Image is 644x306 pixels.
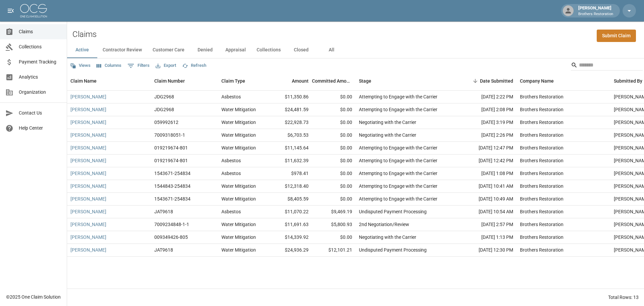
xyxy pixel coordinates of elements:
div: Stage [359,72,371,90]
button: Collections [251,42,286,58]
div: © 2025 One Claim Solution [6,294,61,300]
div: $0.00 [312,91,356,103]
div: Brothers Restoration [520,93,563,100]
div: [DATE] 10:49 AM [456,193,517,206]
p: Brothers Restoration [578,11,613,17]
div: Asbestos [221,170,241,177]
div: [DATE] 12:42 PM [456,155,517,167]
div: 1544843-254834 [154,183,191,189]
div: Asbestos [221,93,241,100]
a: [PERSON_NAME] [70,106,106,113]
button: Refresh [180,60,208,71]
div: Water Mitigation [221,183,256,189]
div: 2nd Negotiation/Review [359,221,409,228]
div: Amount [268,72,312,90]
div: $0.00 [312,180,356,193]
a: [PERSON_NAME] [70,247,106,253]
div: [DATE] 2:08 PM [456,103,517,116]
div: Amount [292,72,309,90]
div: Claim Number [151,72,218,90]
div: $0.00 [312,193,356,206]
div: Claim Number [154,72,185,90]
div: $0.00 [312,103,356,116]
div: Brothers Restoration [520,234,563,241]
a: [PERSON_NAME] [70,208,106,215]
span: Help Center [19,125,61,132]
div: JAT9618 [154,247,173,253]
img: ocs-logo-white-transparent.png [20,4,47,17]
div: Claim Type [218,72,268,90]
button: Show filters [126,60,151,71]
div: [DATE] 1:08 PM [456,167,517,180]
div: Stage [356,72,456,90]
div: $5,800.93 [312,218,356,231]
a: [PERSON_NAME] [70,221,106,228]
div: Water Mitigation [221,132,256,138]
button: Export [154,60,178,71]
div: Asbestos [221,208,241,215]
div: Claim Name [67,72,151,90]
div: 059992612 [154,119,178,126]
div: Undisputed Payment Processing [359,247,427,253]
div: $14,339.92 [268,231,312,244]
div: [DATE] 2:57 PM [456,218,517,231]
div: Total Rows: 13 [608,294,639,301]
div: Committed Amount [312,72,356,90]
div: $8,405.59 [268,193,312,206]
div: $0.00 [312,129,356,142]
a: [PERSON_NAME] [70,144,106,151]
div: Water Mitigation [221,106,256,113]
div: Negotiating with the Carrier [359,119,416,126]
a: [PERSON_NAME] [70,170,106,177]
div: [DATE] 3:19 PM [456,116,517,129]
button: Active [67,42,97,58]
button: Denied [190,42,220,58]
div: Brothers Restoration [520,119,563,126]
div: $0.00 [312,155,356,167]
div: Brothers Restoration [520,144,563,151]
div: [DATE] 10:54 AM [456,206,517,218]
div: $24,481.59 [268,103,312,116]
div: 019219674-801 [154,144,188,151]
div: [DATE] 1:13 PM [456,231,517,244]
div: $11,145.64 [268,142,312,155]
div: Brothers Restoration [520,157,563,164]
button: Select columns [95,60,123,71]
button: Views [68,60,92,71]
div: Water Mitigation [221,144,256,151]
div: 009349426-805 [154,234,188,241]
div: Date Submitted [456,72,517,90]
div: Brothers Restoration [520,195,563,202]
div: $24,936.29 [268,244,312,257]
div: [DATE] 10:41 AM [456,180,517,193]
div: Brothers Restoration [520,132,563,138]
a: [PERSON_NAME] [70,93,106,100]
a: [PERSON_NAME] [70,234,106,241]
span: Collections [19,43,61,50]
div: $9,469.19 [312,206,356,218]
div: Brothers Restoration [520,221,563,228]
a: [PERSON_NAME] [70,157,106,164]
div: Company Name [520,72,554,90]
div: Water Mitigation [221,247,256,253]
div: [DATE] 2:26 PM [456,129,517,142]
div: JDG2968 [154,106,174,113]
div: Negotiating with the Carrier [359,132,416,138]
div: $0.00 [312,167,356,180]
a: [PERSON_NAME] [70,195,106,202]
div: $11,632.39 [268,155,312,167]
a: [PERSON_NAME] [70,132,106,138]
button: open drawer [4,4,17,17]
div: Attempting to Engage with the Carrier [359,144,437,151]
div: 7009318051-1 [154,132,185,138]
div: Asbestos [221,157,241,164]
div: Water Mitigation [221,119,256,126]
div: $0.00 [312,116,356,129]
div: Claim Type [221,72,245,90]
div: Attempting to Engage with the Carrier [359,106,437,113]
div: $6,703.53 [268,129,312,142]
div: 1543671-254834 [154,170,191,177]
a: [PERSON_NAME] [70,183,106,189]
div: $22,928.73 [268,116,312,129]
button: Appraisal [220,42,251,58]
